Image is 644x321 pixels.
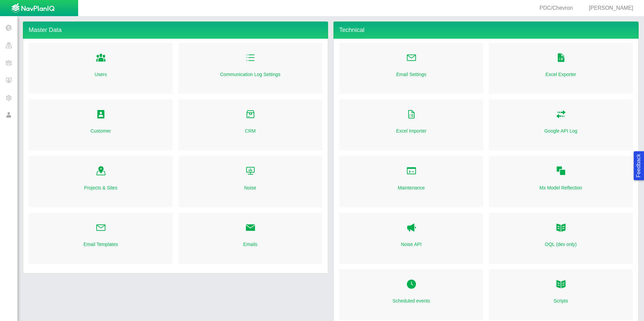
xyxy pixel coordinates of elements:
a: Scheduled events [392,297,430,304]
div: Folder Open Icon Projects & Sites [29,156,173,207]
a: Google API Log [544,128,577,134]
a: Folder Open Icon [96,221,106,236]
a: Folder Open Icon [96,107,106,122]
h4: Technical [333,22,639,39]
div: OQL OQL (dev only) [489,213,633,264]
button: Feedback [634,151,644,180]
span: [PERSON_NAME] [589,5,633,11]
div: Folder Open Icon Users [29,43,173,94]
div: Folder Open Icon Excel Exporter [489,43,633,94]
div: Folder Open Icon CRM [178,99,322,150]
a: CRM [245,128,256,134]
a: Maintenance [398,184,425,191]
a: Folder Open Icon [96,51,106,66]
a: Folder Open Icon [406,51,417,66]
div: Folder Open Icon Customer [29,99,173,150]
a: Mx Model Reflection [540,184,582,191]
a: Excel Importer [396,128,426,134]
a: Noise API [401,241,421,248]
div: Folder Open Icon Excel Importer [339,99,483,150]
div: Folder Open Icon Emails [178,213,322,264]
div: Folder Open Icon Email Settings [339,43,483,94]
div: Folder Open Icon Scripts [489,269,633,320]
a: Scripts [554,297,568,304]
a: Folder Open Icon [556,107,566,122]
a: OQL (dev only) [545,241,577,248]
a: Folder Open Icon [556,277,566,292]
div: Folder Open Icon Email Templates [29,213,173,264]
a: Users [95,71,107,78]
span: PDC/Chevron [540,5,573,11]
a: Folder Open Icon [406,164,417,179]
a: Noise [244,184,256,191]
a: Folder Open Icon [245,51,256,66]
div: Folder Open Icon Maintenance [339,156,483,207]
a: Folder Open Icon [556,164,566,179]
div: Noise API Noise API [339,213,483,264]
h4: Master Data [23,22,328,39]
a: Folder Open Icon [96,164,106,179]
div: [PERSON_NAME] [581,4,636,12]
div: Folder Open Icon Scheduled events [339,269,483,320]
div: Folder Open Icon Noise [178,156,322,207]
div: Folder Open Icon Communication Log Settings [178,43,322,94]
a: Folder Open Icon [245,164,256,179]
img: UrbanGroupSolutionsTheme$USG_Images$logo.png [11,3,55,14]
a: Projects & Sites [84,184,118,191]
a: Communication Log Settings [220,71,281,78]
a: Excel Exporter [545,71,576,78]
a: Folder Open Icon [245,221,256,236]
a: Emails [243,241,257,248]
a: Folder Open Icon [556,51,566,66]
a: Noise API [406,221,417,236]
a: OQL [556,221,566,236]
a: Email Settings [396,71,426,78]
div: Folder Open Icon Mx Model Reflection [489,156,633,207]
a: Folder Open Icon [406,277,417,292]
a: Folder Open Icon [406,107,417,122]
a: Email Templates [84,241,118,248]
div: Folder Open Icon Google API Log [489,99,633,150]
a: Folder Open Icon [245,107,256,122]
a: Customer [91,128,111,134]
